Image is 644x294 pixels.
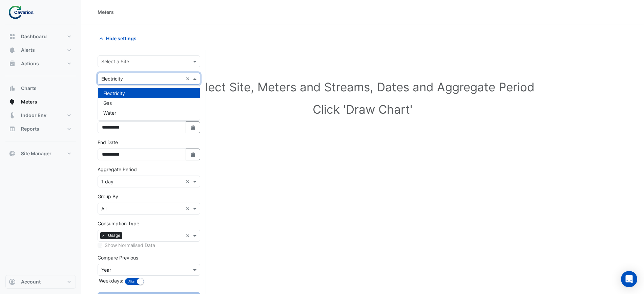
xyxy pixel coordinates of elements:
[21,112,46,119] span: Indoor Env
[190,125,196,130] fa-icon: Select Date
[621,271,637,287] div: Open Intercom Messenger
[98,193,118,200] label: Group By
[108,80,617,94] h1: Select Site, Meters and Streams, Dates and Aggregate Period
[21,126,39,132] span: Reports
[5,95,76,109] button: Meters
[98,277,123,284] label: Weekdays:
[21,60,39,67] span: Actions
[98,166,137,173] label: Aggregate Period
[9,85,16,92] app-icon: Charts
[5,109,76,122] button: Indoor Env
[100,232,106,239] span: ×
[21,33,47,40] span: Dashboard
[98,8,114,16] div: Meters
[8,5,39,19] img: Company Logo
[5,43,76,57] button: Alerts
[5,147,76,160] button: Site Manager
[106,232,122,239] span: Usage
[98,85,200,121] ng-dropdown-panel: Options list
[186,178,191,185] span: Clear
[5,275,76,289] button: Account
[21,150,51,157] span: Site Manager
[186,75,191,82] span: Clear
[98,242,200,249] div: Select meters or streams to enable normalisation
[103,100,112,106] span: Gas
[98,254,138,261] label: Compare Previous
[108,102,617,116] h1: Click 'Draw Chart'
[98,220,139,227] label: Consumption Type
[106,35,137,42] span: Hide settings
[21,278,41,285] span: Account
[21,98,37,105] span: Meters
[9,150,16,157] app-icon: Site Manager
[5,30,76,43] button: Dashboard
[103,90,125,96] span: Electricity
[21,85,37,92] span: Charts
[21,47,35,53] span: Alerts
[190,152,196,157] fa-icon: Select Date
[5,57,76,70] button: Actions
[9,33,16,40] app-icon: Dashboard
[186,205,191,212] span: Clear
[9,98,16,105] app-icon: Meters
[105,242,155,249] label: Show Normalised Data
[9,126,16,132] app-icon: Reports
[9,60,16,67] app-icon: Actions
[5,122,76,136] button: Reports
[98,32,141,44] button: Hide settings
[103,110,116,116] span: Water
[9,112,16,119] app-icon: Indoor Env
[186,232,191,239] span: Clear
[5,82,76,95] button: Charts
[98,139,118,146] label: End Date
[9,47,16,53] app-icon: Alerts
